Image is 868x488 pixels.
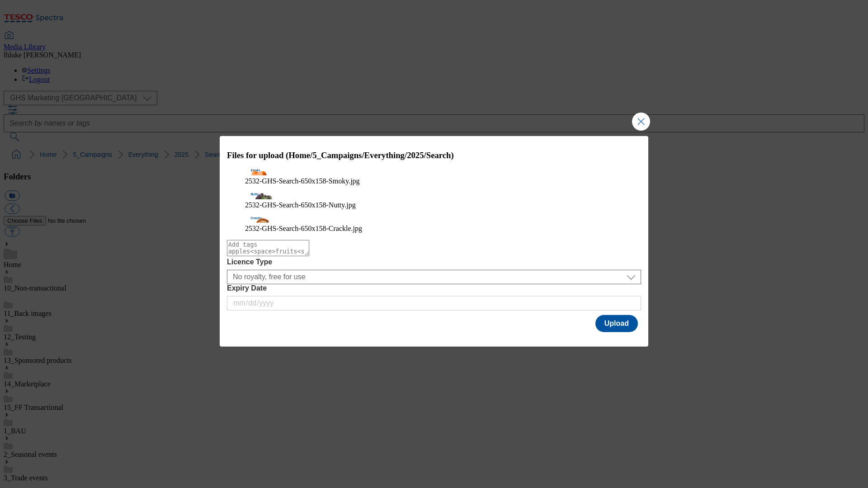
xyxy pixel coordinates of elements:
[245,169,272,175] img: preview
[227,284,641,292] label: Expiry Date
[245,177,623,185] figcaption: 2532-GHS-Search-650x158-Smoky.jpg
[245,216,272,223] img: preview
[245,201,623,209] figcaption: 2532-GHS-Search-650x158-Nutty.jpg
[632,113,650,131] button: Close Modal
[227,150,641,160] h3: Files for upload (Home/5_Campaigns/Everything/2025/Search)
[595,315,638,332] button: Upload
[227,258,641,266] label: Licence Type
[245,225,623,233] figcaption: 2532-GHS-Search-650x158-Crackle.jpg
[245,192,272,199] img: preview
[220,136,648,347] div: Modal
